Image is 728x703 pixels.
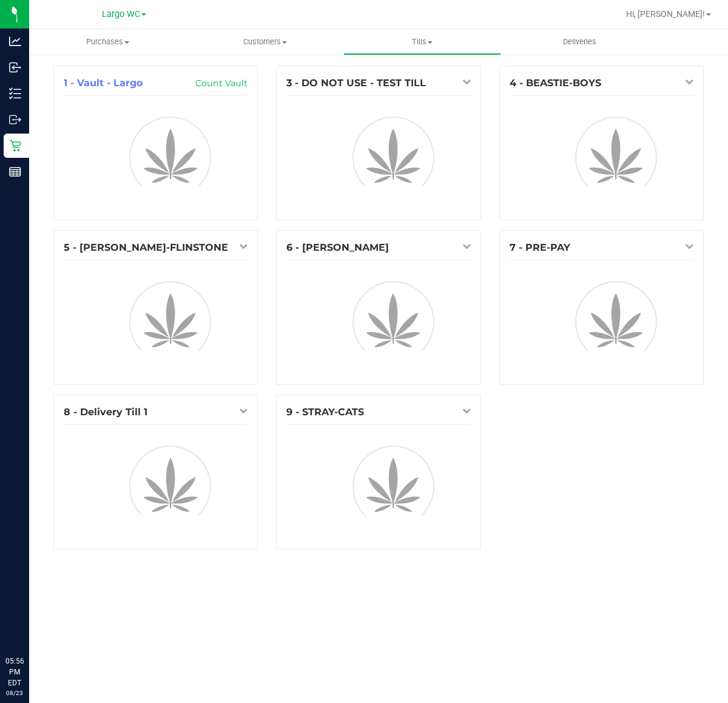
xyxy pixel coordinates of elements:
a: Customers [186,29,343,55]
inline-svg: Analytics [9,35,21,47]
span: 5 - [PERSON_NAME]-FLINSTONE [64,242,228,253]
p: 08/23 [5,688,24,698]
span: 3 - DO NOT USE - TEST TILL [286,77,426,89]
a: Deliveries [501,29,658,55]
a: Purchases [29,29,186,55]
span: Deliveries [547,36,613,47]
span: Hi, [PERSON_NAME]! [626,9,705,19]
span: 7 - PRE-PAY [510,242,570,253]
span: Largo WC [102,9,140,19]
span: 6 - [PERSON_NAME] [286,242,389,253]
p: 05:56 PM EDT [5,656,24,688]
span: 9 - STRAY-CATS [286,406,364,418]
span: 8 - Delivery Till 1 [64,406,147,418]
span: 4 - BEASTIE-BOYS [510,77,601,89]
inline-svg: Outbound [9,114,21,126]
a: Count Vault [195,78,248,89]
inline-svg: Inbound [9,61,21,73]
span: Purchases [29,36,186,47]
inline-svg: Retail [9,140,21,152]
inline-svg: Reports [9,166,21,178]
inline-svg: Inventory [9,87,21,100]
a: Tills [343,29,500,55]
span: 1 - Vault - Largo [64,77,143,89]
span: Tills [344,36,500,47]
span: Customers [187,36,343,47]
